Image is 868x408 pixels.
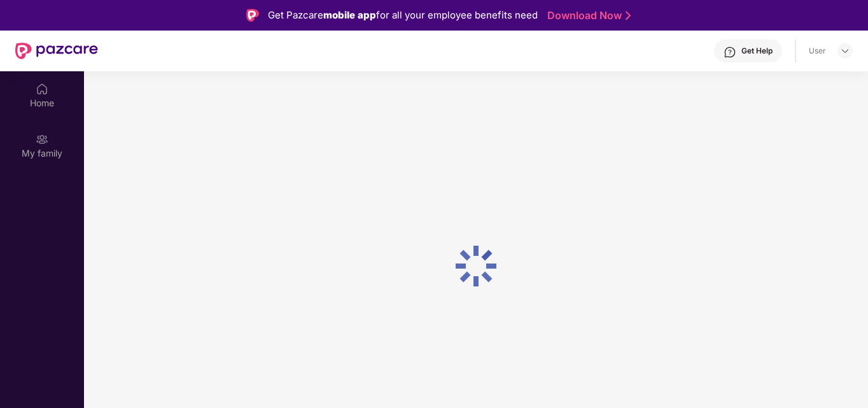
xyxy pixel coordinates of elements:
img: svg+xml;base64,PHN2ZyBpZD0iSG9tZSIgeG1sbnM9Imh0dHA6Ly93d3cudzMub3JnLzIwMDAvc3ZnIiB3aWR0aD0iMjAiIG... [36,83,48,95]
div: Get Pazcare for all your employee benefits need [268,8,538,23]
div: Get Help [741,46,773,56]
img: svg+xml;base64,PHN2ZyBpZD0iSGVscC0zMngzMiIgeG1sbnM9Imh0dHA6Ly93d3cudzMub3JnLzIwMDAvc3ZnIiB3aWR0aD... [724,46,736,59]
a: Download Now [547,9,627,22]
strong: mobile app [323,9,376,21]
img: svg+xml;base64,PHN2ZyBpZD0iRHJvcGRvd24tMzJ4MzIiIHhtbG5zPSJodHRwOi8vd3d3LnczLm9yZy8yMDAwL3N2ZyIgd2... [840,46,850,56]
img: Logo [246,9,259,22]
img: New Pazcare Logo [15,43,98,59]
img: svg+xml;base64,PHN2ZyB3aWR0aD0iMjAiIGhlaWdodD0iMjAiIHZpZXdCb3g9IjAgMCAyMCAyMCIgZmlsbD0ibm9uZSIgeG... [36,133,48,146]
div: User [809,46,826,56]
img: Stroke [626,9,631,22]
